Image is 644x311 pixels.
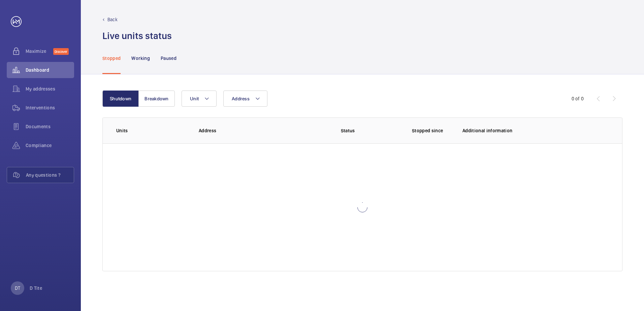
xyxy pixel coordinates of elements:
p: DT [15,285,20,291]
button: Unit [182,91,217,107]
span: Any questions ? [26,172,74,178]
button: Address [223,91,267,107]
span: My addresses [26,85,74,92]
p: Stopped since [412,127,452,134]
span: Interventions [26,104,74,111]
button: Breakdown [138,91,175,107]
span: Compliance [26,142,74,149]
p: Address [199,127,294,134]
span: Address [232,96,250,101]
span: Maximize [26,48,53,55]
p: Stopped [102,55,121,62]
p: Working [131,55,150,62]
span: Discover [53,48,69,55]
span: Unit [190,96,199,101]
button: Shutdown [102,91,139,107]
span: Documents [26,123,74,130]
p: Back [107,16,118,23]
p: D Tite [30,285,42,291]
h1: Live units status [102,30,172,42]
p: Additional information [462,127,609,134]
p: Paused [161,55,176,62]
div: 0 of 0 [572,95,584,102]
p: Status [299,127,396,134]
span: Dashboard [26,67,74,73]
p: Units [116,127,188,134]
